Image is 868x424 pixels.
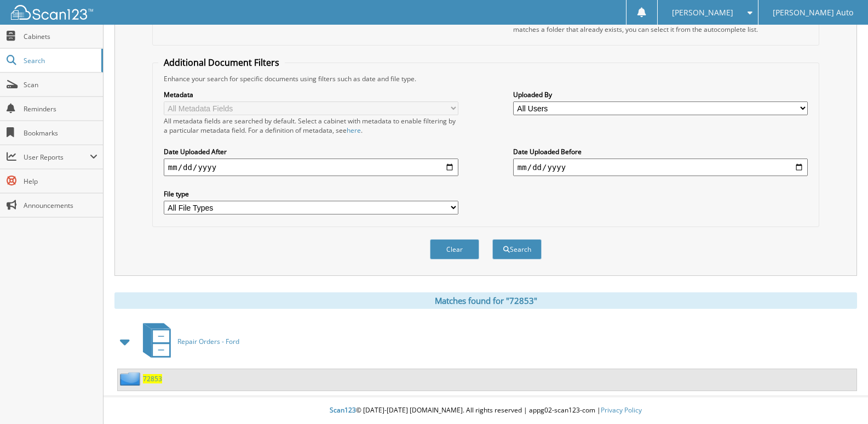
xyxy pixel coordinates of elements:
span: Repair Orders - Ford [177,337,239,346]
span: Bookmarks [24,128,97,138]
label: Metadata [164,90,458,99]
div: © [DATE]-[DATE] [DOMAIN_NAME]. All rights reserved | appg02-scan123-com | [104,397,868,424]
span: Help [24,177,97,186]
label: Uploaded By [513,90,808,99]
img: scan123-logo-white.svg [11,5,93,20]
iframe: Chat Widget [813,371,868,424]
img: folder2.png [120,372,143,386]
label: File type [164,189,458,199]
span: Cabinets [24,32,97,41]
a: Repair Orders - Ford [136,320,239,363]
button: Search [492,239,542,259]
label: Date Uploaded After [164,147,458,156]
span: Scan [24,80,97,89]
span: Scan123 [330,405,356,415]
div: Enhance your search for specific documents using filters such as date and file type. [158,74,813,83]
input: end [513,159,808,176]
span: [PERSON_NAME] Auto [773,9,853,16]
input: start [164,159,458,176]
a: here [347,126,361,135]
div: Select a cabinet and begin typing the name of the folder you want to search in. If the name match... [513,15,808,34]
label: Date Uploaded Before [513,147,808,156]
span: [PERSON_NAME] [672,9,733,16]
a: 72853 [143,374,162,383]
span: Reminders [24,104,97,114]
span: Announcements [24,201,97,210]
a: Privacy Policy [601,405,642,415]
legend: Additional Document Filters [158,56,285,69]
div: Matches found for "72853" [114,292,857,309]
button: Clear [430,239,479,259]
span: Search [24,56,96,65]
div: All metadata fields are searched by default. Select a cabinet with metadata to enable filtering b... [164,116,458,135]
span: User Reports [24,152,90,162]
